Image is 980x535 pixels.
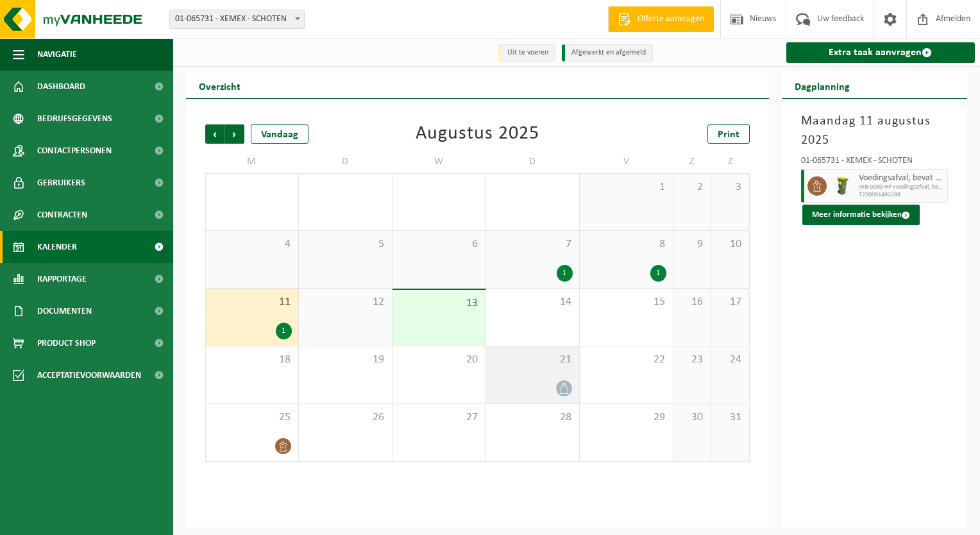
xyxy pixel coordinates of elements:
[580,150,673,173] td: V
[212,353,292,367] span: 18
[586,237,666,251] span: 8
[650,265,666,282] div: 1
[399,296,479,310] span: 13
[859,183,945,191] span: WB-0060-HP voedingsafval, bevat producten van dierlijke oors
[276,323,292,339] div: 1
[782,73,863,98] h2: Dagplanning
[37,295,92,327] span: Documenten
[225,124,244,144] span: Volgende
[305,295,385,309] span: 12
[251,124,308,144] div: Vandaag
[37,103,112,135] span: Bedrijfsgegevens
[718,130,739,140] span: Print
[37,71,85,103] span: Dashboard
[493,295,573,309] span: 14
[486,150,580,173] td: D
[493,411,573,425] span: 28
[718,295,742,309] span: 17
[680,353,704,367] span: 23
[801,112,949,150] h3: Maandag 11 augustus 2025
[680,237,704,251] span: 9
[305,411,385,425] span: 26
[399,353,479,367] span: 20
[37,199,87,231] span: Contracten
[498,44,555,62] li: Uit te voeren
[859,173,945,183] span: Voedingsafval, bevat producten van dierlijke oorsprong, onverpakt, categorie 3
[634,13,707,26] span: Offerte aanvragen
[718,353,742,367] span: 24
[37,263,87,295] span: Rapportage
[680,180,704,194] span: 2
[707,124,750,144] a: Print
[305,353,385,367] span: 19
[786,42,976,63] a: Extra taak aanvragen
[718,237,742,251] span: 10
[859,191,945,199] span: T250001492288
[493,237,573,251] span: 7
[557,265,573,282] div: 1
[586,295,666,309] span: 15
[680,295,704,309] span: 16
[37,359,141,391] span: Acceptatievoorwaarden
[711,150,749,173] td: Z
[608,6,714,32] a: Offerte aanvragen
[205,150,299,173] td: M
[562,44,653,62] li: Afgewerkt en afgemeld
[212,237,292,251] span: 4
[718,180,742,194] span: 3
[802,205,920,225] button: Meer informatie bekijken
[399,411,479,425] span: 27
[305,237,385,251] span: 5
[212,295,292,309] span: 11
[399,237,479,251] span: 6
[673,150,711,173] td: Z
[718,411,742,425] span: 31
[37,38,77,71] span: Navigatie
[393,150,486,173] td: W
[212,411,292,425] span: 25
[299,150,393,173] td: D
[586,353,666,367] span: 22
[37,167,85,199] span: Gebruikers
[586,180,666,194] span: 1
[37,135,112,167] span: Contactpersonen
[493,353,573,367] span: 21
[37,327,96,359] span: Product Shop
[186,73,253,98] h2: Overzicht
[169,10,305,29] span: 01-065731 - XEMEX - SCHOTEN
[205,124,224,144] span: Vorige
[801,157,949,169] div: 01-065731 - XEMEX - SCHOTEN
[586,411,666,425] span: 29
[37,231,77,263] span: Kalender
[170,10,304,28] span: 01-065731 - XEMEX - SCHOTEN
[833,176,852,196] img: WB-0060-HPE-GN-50
[680,411,704,425] span: 30
[416,124,539,144] div: Augustus 2025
